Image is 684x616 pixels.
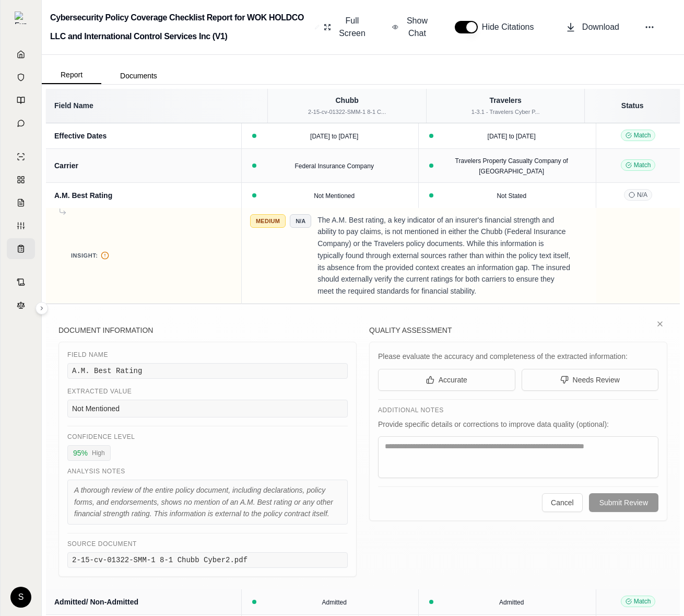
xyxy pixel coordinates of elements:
[497,192,526,200] span: Not Stated
[320,10,371,44] button: Full Screen
[15,11,27,24] img: Expand sidebar
[7,113,35,134] a: Chat
[67,467,348,475] div: Analysis Notes
[250,214,286,228] span: Medium
[310,133,358,140] span: [DATE] to [DATE]
[624,189,652,201] span: N/A
[54,160,233,171] div: Carrier
[7,192,35,213] a: Claim Coverage
[7,44,35,65] a: Home
[561,17,623,38] button: Download
[67,400,348,417] div: Not Mentioned
[67,351,348,359] div: Field Name
[439,375,467,385] span: Accurate
[621,596,656,607] span: Match
[46,89,268,123] th: Field Name
[405,15,430,40] span: Show Chat
[7,238,35,259] a: Coverage Table
[54,131,233,141] div: Effective Dates
[67,363,348,379] div: A.M. Best Rating
[317,214,571,297] p: The A.M. Best rating, a key indicator of an insurer's financial strength and ability to pay claim...
[522,369,659,391] button: Needs Review
[92,449,105,457] span: High
[36,302,48,315] button: Expand sidebar
[378,406,658,414] div: Additional Notes
[294,162,373,170] span: Federal Insurance Company
[7,295,35,316] a: Legal Search Engine
[621,159,656,171] span: Match
[67,552,348,568] div: 2-15-cv-01322-SMM-1 8-1 Chubb Cyber2.pdf
[314,192,355,200] span: Not Mentioned
[482,21,540,33] span: Hide Citations
[7,67,35,88] a: Documents Vault
[7,146,35,167] a: Single Policy
[54,597,233,607] div: Admitted/ Non-Admitted
[488,133,536,140] span: [DATE] to [DATE]
[67,540,348,548] div: Source Document
[433,95,579,106] div: Travelers
[10,7,31,28] button: Expand sidebar
[274,108,420,117] div: 2-15-cv-01322-SMM-1 8-1 C...
[71,251,98,260] span: Insight:
[7,90,35,111] a: Prompt Library
[378,351,658,363] div: Please evaluate the accuracy and completeness of the extracted information:
[42,66,101,84] button: Report
[378,369,515,391] button: Accurate
[67,433,348,441] div: Confidence Level
[369,325,667,335] h5: Quality Assessment
[378,419,658,431] div: Provide specific details or corrections to improve data quality (optional):
[322,599,347,606] span: Admitted
[67,387,348,396] div: Extracted Value
[455,157,568,175] span: Travelers Property Casualty Company of [GEOGRAPHIC_DATA]
[54,190,233,201] div: A.M. Best Rating
[73,448,88,458] span: 95 %
[621,130,656,141] span: Match
[290,214,311,228] span: N/A
[542,493,583,512] button: Cancel
[653,317,667,331] button: Close feedback
[7,215,35,236] a: Custom Report
[7,272,35,293] a: Contract Analysis
[388,10,434,44] button: Show Chat
[50,8,311,46] h2: Cybersecurity Policy Coverage Checklist Report for WOK HOLDCO LLC and International Control Servi...
[10,587,31,608] div: S
[573,375,620,385] span: Needs Review
[101,67,176,84] button: Documents
[337,15,367,40] span: Full Screen
[274,95,420,106] div: Chubb
[499,599,524,606] span: Admitted
[7,169,35,190] a: Policy Comparisons
[433,108,579,117] div: 1-3.1 - Travelers Cyber P...
[58,325,357,335] h5: Document Information
[585,89,680,123] th: Status
[582,21,619,33] span: Download
[67,480,348,525] div: A thorough review of the entire policy document, including declarations, policy forms, and endors...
